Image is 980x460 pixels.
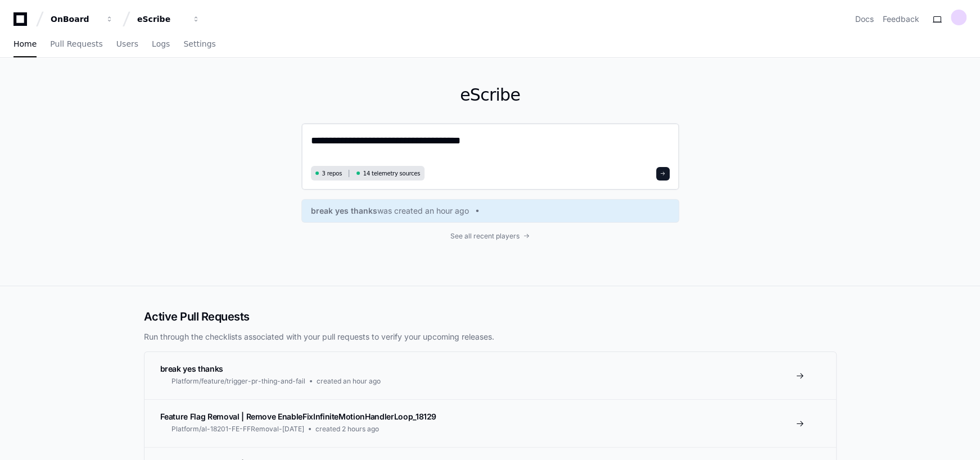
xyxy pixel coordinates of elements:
span: Home [13,40,37,47]
a: break yes thankswas created an hour ago [311,205,670,217]
a: See all recent players [301,232,679,241]
a: Docs [855,13,874,25]
span: Pull Requests [50,40,102,47]
span: Logs [152,40,170,47]
a: Pull Requests [50,31,102,57]
span: Feature Flag Removal | Remove EnableFixInfiniteMotionHandlerLoop_18129 [160,412,437,421]
span: 14 telemetry sources [363,169,420,178]
a: Logs [152,31,170,57]
span: break yes thanks [160,364,223,373]
span: 3 repos [322,169,342,178]
a: Users [116,31,138,57]
a: Home [13,31,37,57]
a: Settings [183,31,215,57]
div: eScribe [137,13,186,25]
a: Feature Flag Removal | Remove EnableFixInfiniteMotionHandlerLoop_18129Platform/al-18201-FE-FFRemo... [144,399,836,447]
span: Settings [183,40,215,47]
button: Feedback [883,13,919,25]
a: break yes thanksPlatform/feature/trigger-pr-thing-and-failcreated an hour ago [144,352,836,399]
span: See all recent players [450,232,520,241]
span: Platform/feature/trigger-pr-thing-and-fail [171,377,305,386]
span: created 2 hours ago [315,425,379,434]
span: was created an hour ago [377,205,469,217]
div: OnBoard [51,13,99,25]
h1: eScribe [301,85,679,105]
h2: Active Pull Requests [144,309,837,324]
span: Platform/al-18201-FE-FFRemoval-[DATE] [171,425,304,434]
span: created an hour ago [317,377,381,386]
span: break yes thanks [311,205,377,217]
p: Run through the checklists associated with your pull requests to verify your upcoming releases. [144,331,837,342]
span: Users [116,40,138,47]
button: OnBoard [46,9,118,29]
button: eScribe [133,9,205,29]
